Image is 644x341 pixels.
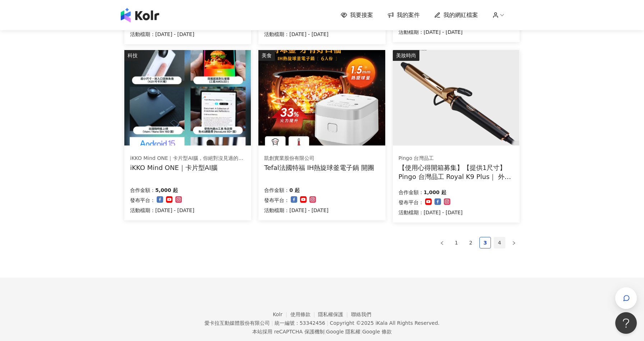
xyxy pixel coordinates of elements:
[130,206,194,215] p: 活動檔期：[DATE] - [DATE]
[124,50,251,145] img: iKKO Mind ONE｜卡片型AI腦
[436,237,448,248] button: left
[252,327,391,336] span: 本站採用 reCAPTCHA 保護機制
[130,30,194,39] p: 活動檔期：[DATE] - [DATE]
[494,237,505,248] li: 4
[318,311,351,317] a: 隱私權保護
[330,320,440,326] div: Copyright © 2025 All Rights Reserved.
[258,50,385,145] img: Tefal法國特福 IH熱旋球釜電子鍋 開團
[264,196,289,205] p: 發布平台：
[130,155,245,162] div: iKKO Mind ONE｜卡片型AI腦，你絕對沒見過的超強AI設備
[130,196,155,205] p: 發布平台：
[275,320,325,326] div: 統一編號：53342456
[399,155,514,162] div: Pingo 台灣品工
[434,11,478,19] a: 我的網紅檔案
[436,237,448,248] li: Previous Page
[508,237,520,248] li: Next Page
[443,11,478,19] span: 我的網紅檔案
[327,320,328,326] span: |
[494,237,505,248] a: 4
[387,11,420,19] a: 我的案件
[399,198,424,207] p: 發布平台：
[351,311,371,317] a: 聯絡我們
[397,11,420,19] span: 我的案件
[399,208,463,217] p: 活動檔期：[DATE] - [DATE]
[451,237,462,248] a: 1
[393,50,419,61] div: 美妝時尚
[508,237,520,248] button: right
[325,329,326,335] span: |
[376,320,388,326] a: iKala
[512,241,516,245] span: right
[204,320,270,326] div: 愛卡拉互動媒體股份有限公司
[273,311,290,317] a: Kolr
[350,11,373,19] span: 我要接案
[360,329,362,335] span: |
[289,186,300,194] p: 0 起
[264,163,374,172] div: Tefal法國特福 IH熱旋球釜電子鍋 開團
[399,28,463,36] p: 活動檔期：[DATE] - [DATE]
[465,237,477,248] li: 2
[130,186,155,194] p: 合作金額：
[615,312,637,334] iframe: Help Scout Beacon - Open
[121,8,159,22] img: logo
[440,241,444,245] span: left
[393,50,519,145] img: Pingo 台灣品工 Royal K9 Plus｜ 外噴式負離子加長電棒-革命進化款
[399,188,424,197] p: 合作金額：
[271,320,273,326] span: |
[264,206,328,215] p: 活動檔期：[DATE] - [DATE]
[451,237,462,248] li: 1
[479,237,491,248] li: 3
[264,30,328,39] p: 活動檔期：[DATE] - [DATE]
[264,155,374,162] div: 凱創實業股份有限公司
[124,50,141,61] div: 科技
[290,311,318,317] a: 使用條款
[155,186,178,194] p: 5,000 起
[399,163,514,181] div: 【使用心得開箱募集】【提供1尺寸】 Pingo 台灣品工 Royal K9 Plus｜ 外噴式負離子加長電棒-革命進化款
[341,11,373,19] a: 我要接案
[362,329,392,335] a: Google 條款
[130,163,245,172] div: iKKO Mind ONE｜卡片型AI腦
[326,329,360,335] a: Google 隱私權
[465,237,476,248] a: 2
[424,188,446,197] p: 1,000 起
[264,186,289,194] p: 合作金額：
[258,50,275,61] div: 美食
[480,237,491,248] a: 3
